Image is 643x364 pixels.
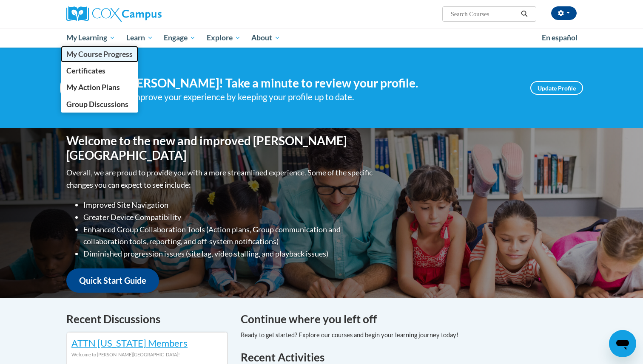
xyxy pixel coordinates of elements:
span: About [251,33,280,43]
a: Group Discussions [61,96,138,113]
a: Explore [201,28,246,48]
button: Account Settings [551,6,577,20]
span: Learn [126,33,153,43]
div: Welcome to [PERSON_NAME][GEOGRAPHIC_DATA]! [71,350,223,359]
a: My Learning [61,28,121,48]
a: My Course Progress [61,46,138,62]
li: Enhanced Group Collaboration Tools (Action plans, Group communication and collaboration tools, re... [83,223,375,248]
li: Diminished progression issues (site lag, video stalling, and playback issues) [83,248,375,260]
img: Cox Campus [66,6,162,22]
span: Explore [207,33,241,43]
a: Certificates [61,62,138,79]
span: Certificates [66,66,105,75]
a: Update Profile [530,81,583,95]
a: My Action Plans [61,79,138,96]
li: Improved Site Navigation [83,199,375,211]
div: Main menu [54,28,589,48]
span: My Action Plans [66,83,120,92]
li: Greater Device Compatibility [83,211,375,223]
a: Learn [121,28,159,48]
span: Engage [164,33,196,43]
iframe: Button to launch messaging window [609,330,636,357]
span: My Learning [66,33,115,43]
a: About [246,28,286,48]
div: Help improve your experience by keeping your profile up to date. [111,90,518,104]
a: Cox Campus [66,6,228,22]
a: Quick Start Guide [66,268,159,293]
h4: Recent Discussions [66,311,228,327]
span: En español [542,33,578,42]
a: En español [536,29,583,47]
span: My Course Progress [66,50,133,59]
p: Overall, we are proud to provide you with a more streamlined experience. Some of the specific cha... [66,166,375,191]
span: Group Discussions [66,100,128,109]
h4: Continue where you left off [241,311,577,327]
a: Engage [158,28,201,48]
input: Search Courses [450,9,518,19]
h4: Hi [PERSON_NAME]! Take a minute to review your profile. [111,76,518,90]
img: Profile Image [60,69,98,107]
a: ATTN [US_STATE] Members [71,337,188,349]
button: Search [518,9,531,19]
h1: Welcome to the new and improved [PERSON_NAME][GEOGRAPHIC_DATA] [66,134,375,162]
